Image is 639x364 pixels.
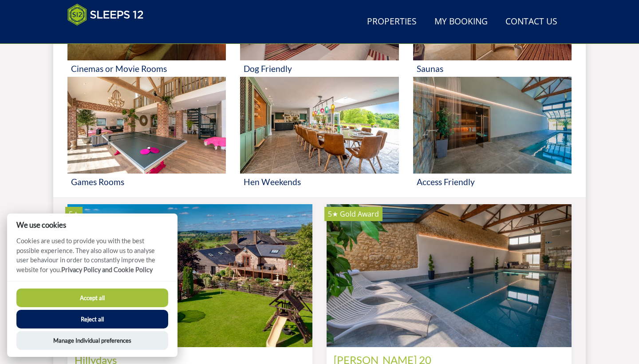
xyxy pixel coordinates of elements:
a: 5★ [67,204,312,347]
img: 'Hen Weekends' - Large Group Accommodation Holiday Ideas [240,77,398,174]
a: Privacy Policy and Cookie Policy [61,266,153,273]
a: 5★ Gold Award [327,204,572,347]
span: Churchill 20 has been awarded a Gold Award by Visit England [340,209,379,219]
h3: Access Friendly [417,177,568,186]
img: open-uri20231109-69-pb86i6.original. [327,204,572,347]
button: Accept all [16,289,168,307]
img: 'Games Rooms' - Large Group Accommodation Holiday Ideas [67,77,226,174]
button: Reject all [16,310,168,328]
img: Sleeps 12 [67,4,144,26]
a: My Booking [431,12,491,32]
span: Churchill 20 has a 5 star rating under the Quality in Tourism Scheme [328,209,338,219]
h2: We use cookies [7,221,177,229]
h3: Cinemas or Movie Rooms [71,64,222,73]
a: 'Games Rooms' - Large Group Accommodation Holiday Ideas Games Rooms [67,77,226,190]
button: Manage Individual preferences [16,331,168,350]
h3: Hen Weekends [244,177,395,186]
img: hillydays-holiday-home-accommodation-devon-sleeping-10.original.jpg [67,204,312,347]
h3: Games Rooms [71,177,222,186]
p: Cookies are used to provide you with the best possible experience. They also allow us to analyse ... [7,236,177,281]
span: Hillydays has a 5 star rating under the Quality in Tourism Scheme [69,209,79,219]
a: 'Access Friendly' - Large Group Accommodation Holiday Ideas Access Friendly [413,77,572,190]
h3: Dog Friendly [244,64,395,73]
iframe: Customer reviews powered by Trustpilot [63,31,156,39]
h3: Saunas [417,64,568,73]
a: 'Hen Weekends' - Large Group Accommodation Holiday Ideas Hen Weekends [240,77,398,190]
a: Properties [363,12,420,32]
a: Contact Us [502,12,561,32]
img: 'Access Friendly' - Large Group Accommodation Holiday Ideas [413,77,572,174]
